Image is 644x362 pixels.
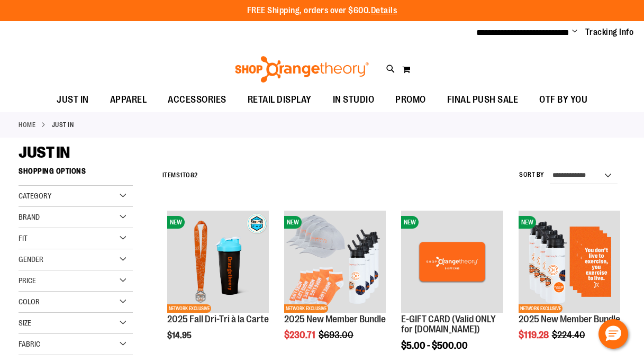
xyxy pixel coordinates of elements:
[52,120,74,130] strong: JUST IN
[552,330,587,340] span: $224.40
[99,88,158,112] a: APPAREL
[401,314,496,335] a: E-GIFT CARD (Valid ONLY for [DOMAIN_NAME])
[529,88,598,112] a: OTF BY YOU
[157,88,237,112] a: ACCESSORIES
[322,88,385,112] a: IN STUDIO
[519,211,620,314] a: 2025 New Member BundleNEWNETWORK EXCLUSIVE
[395,88,426,112] span: PROMO
[19,255,43,264] span: Gender
[167,211,269,312] img: 2025 Fall Dri-Tri à la Carte
[284,216,302,229] span: NEW
[401,211,503,314] a: E-GIFT CARD (Valid ONLY for ShopOrangetheory.com)NEW
[247,5,397,17] p: FREE Shipping, orders over $600.
[319,330,355,340] span: $693.00
[19,319,31,327] span: Size
[191,171,198,179] span: 82
[437,88,529,112] a: FINAL PUSH SALE
[162,167,198,184] h2: Items to
[167,216,185,229] span: NEW
[385,88,437,112] a: PROMO
[237,88,322,112] a: RETAIL DISPLAY
[519,304,563,313] span: NETWORK EXCLUSIVE
[598,319,628,349] button: Hello, have a question? Let’s chat.
[19,297,40,306] span: Color
[519,170,545,179] label: Sort By
[19,162,133,186] strong: Shopping Options
[19,276,36,285] span: Price
[519,211,620,312] img: 2025 New Member Bundle
[401,211,503,312] img: E-GIFT CARD (Valid ONLY for ShopOrangetheory.com)
[167,304,211,313] span: NETWORK EXCLUSIVE
[180,171,183,179] span: 1
[167,211,269,314] a: 2025 Fall Dri-Tri à la CarteNEWNETWORK EXCLUSIVE
[167,331,193,340] span: $14.95
[447,88,519,112] span: FINAL PUSH SALE
[539,88,587,112] span: OTF BY YOU
[19,340,40,348] span: Fabric
[168,88,226,112] span: ACCESSORIES
[233,56,370,83] img: Shop Orangetheory
[284,304,328,313] span: NETWORK EXCLUSIVE
[19,213,40,221] span: Brand
[401,340,468,351] span: $5.00 - $500.00
[284,211,386,314] a: 2025 New Member BundleNEWNETWORK EXCLUSIVE
[401,216,419,229] span: NEW
[284,211,386,312] img: 2025 New Member Bundle
[519,314,620,324] a: 2025 New Member Bundle
[585,26,634,38] a: Tracking Info
[46,88,99,112] a: JUST IN
[19,192,51,200] span: Category
[19,120,35,130] a: Home
[572,27,577,38] button: Account menu
[57,88,89,112] span: JUST IN
[519,216,536,229] span: NEW
[110,88,147,112] span: APPAREL
[284,330,317,340] span: $230.71
[371,6,397,15] a: Details
[19,143,70,161] span: JUST IN
[333,88,375,112] span: IN STUDIO
[19,234,28,242] span: Fit
[167,314,269,324] a: 2025 Fall Dri-Tri à la Carte
[519,330,550,340] span: $119.28
[248,88,312,112] span: RETAIL DISPLAY
[284,314,386,324] a: 2025 New Member Bundle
